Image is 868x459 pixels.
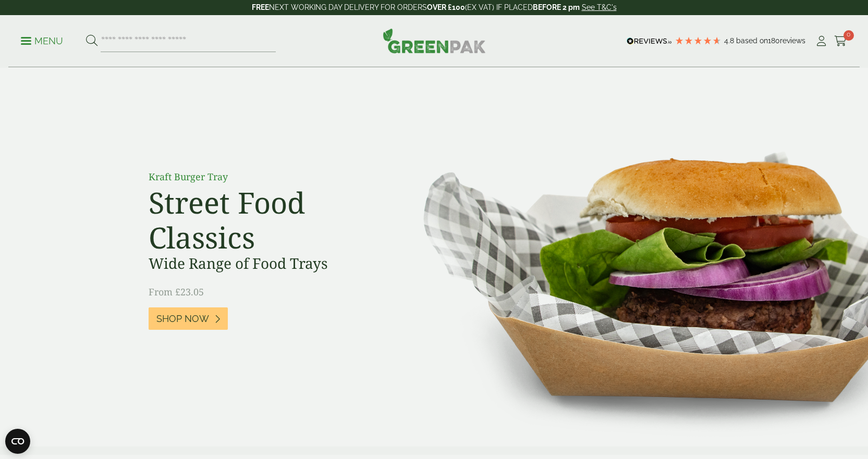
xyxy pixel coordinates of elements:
[843,30,854,41] span: 0
[724,36,736,45] span: 4.8
[834,33,847,49] a: 0
[149,255,383,272] h3: Wide Range of Food Trays
[149,170,383,184] p: Kraft Burger Tray
[675,36,722,45] div: 4.78 Stars
[582,3,617,11] a: See T&C's
[149,286,204,298] span: From £23.05
[21,35,63,47] p: Menu
[21,35,63,45] a: Menu
[627,38,672,45] img: REVIEWS.io
[780,36,805,45] span: reviews
[149,307,228,330] a: Shop Now
[156,313,209,325] span: Shop Now
[815,36,828,46] i: My Account
[5,429,30,454] button: Open CMP widget
[427,3,465,11] strong: OVER £100
[533,3,580,11] strong: BEFORE 2 pm
[834,36,847,46] i: Cart
[768,36,780,45] span: 180
[383,28,486,53] img: GreenPak Supplies
[252,3,269,11] strong: FREE
[390,68,868,446] img: Street Food Classics
[736,36,768,45] span: Based on
[149,185,383,255] h2: Street Food Classics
